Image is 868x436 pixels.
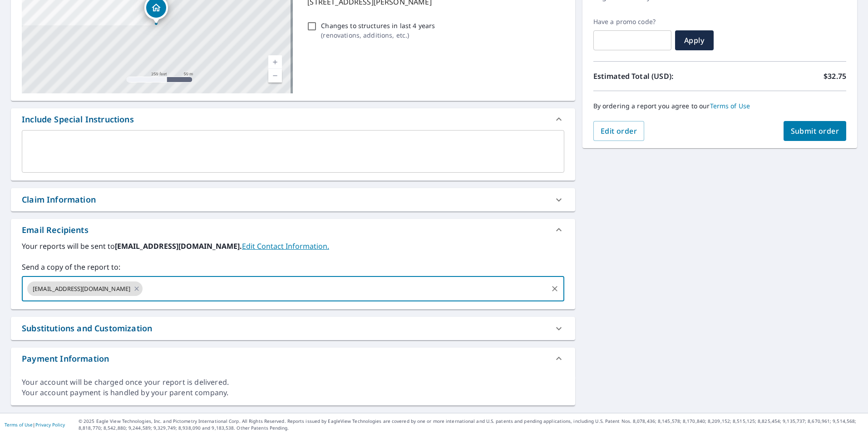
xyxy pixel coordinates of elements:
p: Changes to structures in last 4 years [321,21,435,30]
label: Your reports will be sent to [22,241,564,252]
a: Terms of Use [5,421,33,428]
a: Terms of Use [710,102,750,110]
p: ( renovations, additions, etc. ) [321,30,435,40]
p: $32.75 [824,71,846,82]
span: Submit order [791,126,839,136]
div: Email Recipients [22,224,89,236]
div: Your account payment is handled by your parent company. [22,388,564,398]
span: Apply [682,35,706,45]
div: Payment Information [11,348,575,369]
b: [EMAIL_ADDRESS][DOMAIN_NAME]. [115,241,242,251]
div: Payment Information [22,353,109,365]
a: Current Level 17, Zoom In [268,55,282,69]
div: Substitutions and Customization [22,322,152,334]
div: Include Special Instructions [22,113,134,126]
div: Your account will be charged once your report is delivered. [22,377,564,388]
button: Clear [548,282,561,295]
button: Apply [675,30,714,50]
a: Privacy Policy [35,421,65,428]
p: | [5,422,65,427]
span: [EMAIL_ADDRESS][DOMAIN_NAME] [27,285,136,293]
div: Include Special Instructions [11,108,575,130]
div: Email Recipients [11,219,575,241]
div: Claim Information [11,188,575,211]
button: Edit order [593,121,645,141]
div: Claim Information [22,194,96,206]
p: © 2025 Eagle View Technologies, Inc. and Pictometry International Corp. All Rights Reserved. Repo... [79,418,863,431]
div: [EMAIL_ADDRESS][DOMAIN_NAME] [27,281,143,296]
span: Edit order [601,126,637,136]
div: Substitutions and Customization [11,317,575,340]
button: Submit order [784,121,847,141]
p: Estimated Total (USD): [593,71,720,82]
label: Send a copy of the report to: [22,262,564,272]
a: EditContactInfo [242,241,329,251]
p: By ordering a report you agree to our [593,102,846,110]
label: Have a promo code? [593,18,671,26]
a: Current Level 17, Zoom Out [268,69,282,82]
